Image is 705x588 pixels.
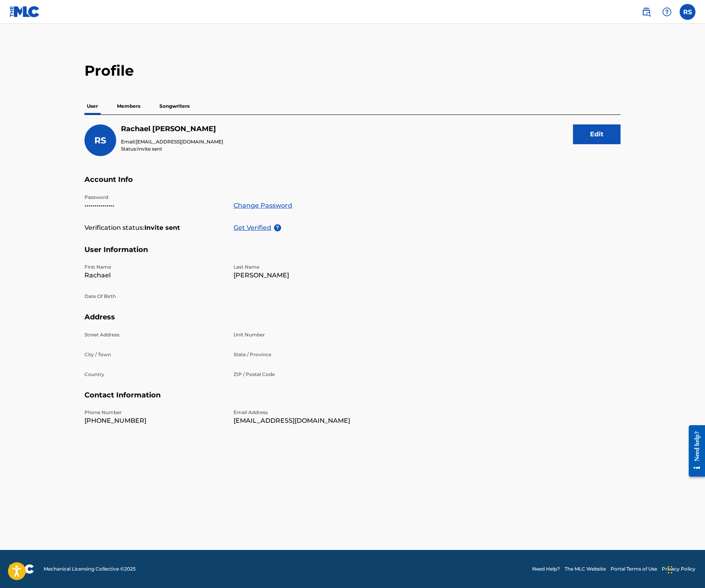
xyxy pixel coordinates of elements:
[115,98,143,115] p: Members
[10,6,40,17] img: MLC Logo
[84,263,224,271] p: First Name
[662,565,695,573] a: Privacy Policy
[84,409,224,416] p: Phone Number
[84,175,621,194] h5: Account Info
[234,351,373,358] p: State / Province
[44,565,136,573] span: Mechanical Licensing Collective © 2025
[234,201,292,210] a: Change Password
[234,409,373,416] p: Email Address
[680,4,695,20] div: User Menu
[84,351,224,358] p: City / Town
[573,124,621,144] button: Edit
[234,416,373,426] p: [EMAIL_ADDRESS][DOMAIN_NAME]
[136,139,223,145] span: [EMAIL_ADDRESS][DOMAIN_NAME]
[234,331,373,338] p: Unit Number
[10,564,34,574] img: logo
[121,138,223,145] p: Email:
[84,271,224,280] p: Rachael
[121,145,223,153] p: Status:
[642,7,651,17] img: search
[157,98,192,115] p: Songwriters
[84,416,224,426] p: [PHONE_NUMBER]
[662,7,672,17] img: help
[84,62,621,80] h2: Profile
[665,550,705,588] iframe: Chat Widget
[683,419,705,483] iframe: Resource Center
[84,331,224,338] p: Street Address
[668,558,672,582] div: Drag
[84,391,621,409] h5: Contact Information
[234,223,274,233] p: Get Verified
[234,263,373,271] p: Last Name
[84,293,224,300] p: Date Of Birth
[84,371,224,378] p: Country
[84,98,100,115] p: User
[84,201,224,210] p: •••••••••••••••
[84,194,224,201] p: Password
[84,245,621,264] h5: User Information
[94,135,106,146] span: RS
[234,271,373,280] p: [PERSON_NAME]
[611,565,657,573] a: Portal Terms of Use
[84,313,621,331] h5: Address
[638,4,654,20] a: Public Search
[565,565,606,573] a: The MLC Website
[121,124,223,134] h5: Rachael Simpson
[144,223,180,233] strong: Invite sent
[137,146,162,152] span: Invite sent
[274,224,281,231] span: ?
[84,223,144,233] p: Verification status:
[532,565,560,573] a: Need Help?
[234,371,373,378] p: ZIP / Postal Code
[659,4,675,20] div: Help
